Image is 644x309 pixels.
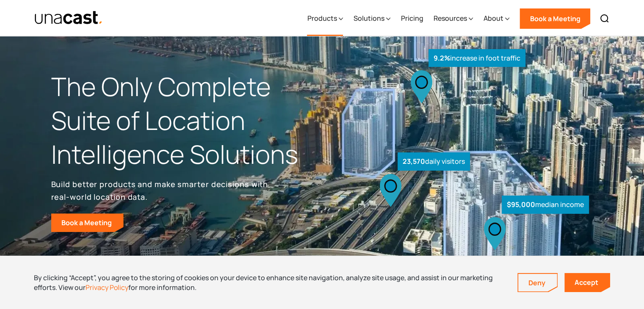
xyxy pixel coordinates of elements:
[307,1,343,36] div: Products
[518,274,557,292] a: Deny
[51,70,322,171] h1: The Only Complete Suite of Location Intelligence Solutions
[520,8,590,29] a: Book a Meeting
[433,13,467,23] div: Resources
[401,1,423,36] a: Pricing
[353,13,384,23] div: Solutions
[502,196,589,214] div: median income
[34,11,103,25] a: home
[34,11,103,25] img: Unacast text logo
[86,283,128,292] a: Privacy Policy
[600,14,610,24] img: Search icon
[483,1,509,36] div: About
[433,1,473,36] div: Resources
[34,273,505,292] div: By clicking “Accept”, you agree to the storing of cookies on your device to enhance site navigati...
[507,200,535,209] strong: $95,000
[353,1,390,36] div: Solutions
[564,273,610,292] a: Accept
[483,13,503,23] div: About
[51,178,271,203] p: Build better products and make smarter decisions with real-world location data.
[398,152,470,171] div: daily visitors
[403,157,425,166] strong: 23,570
[307,13,337,23] div: Products
[428,49,525,67] div: increase in foot traffic
[51,213,124,232] a: Book a Meeting
[434,53,450,63] strong: 9.2%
